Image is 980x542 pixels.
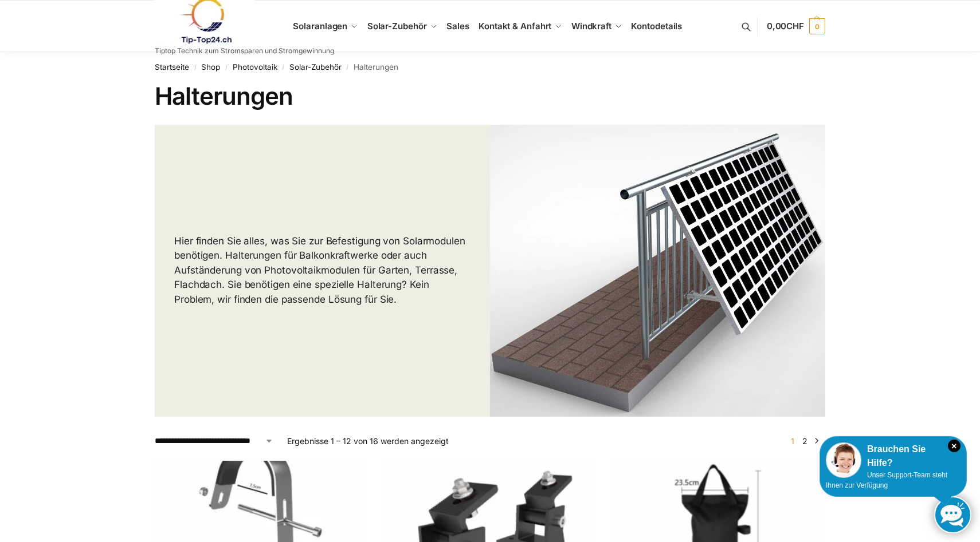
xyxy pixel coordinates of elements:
[767,21,804,31] span: 0,00
[479,21,551,31] span: Kontakt & Anfahrt
[567,1,627,52] a: Windkraft
[826,442,961,470] div: Brauchen Sie Hilfe?
[155,48,334,54] p: Tiptop Technik zum Stromsparen und Stromgewinnung
[189,63,201,72] span: /
[233,62,277,72] a: Photovoltaik
[826,471,947,489] span: Unser Support-Team steht Ihnen zur Verfügung
[767,9,825,43] a: 0,00CHF 0
[155,62,189,72] a: Startseite
[788,436,797,446] span: Seite 1
[626,1,687,52] a: Kontodetails
[155,52,825,82] nav: Breadcrumb
[155,435,273,447] select: Shop-Reihenfolge
[363,1,442,52] a: Solar-Zubehör
[174,234,471,307] p: Hier finden Sie alles, was Sie zur Befestigung von Solarmodulen benötigen. Halterungen für Balkon...
[826,442,861,478] img: Customer service
[277,63,289,72] span: /
[289,62,342,72] a: Solar-Zubehör
[287,435,449,447] p: Ergebnisse 1 – 12 von 16 werden angezeigt
[342,63,354,72] span: /
[367,21,427,31] span: Solar-Zubehör
[446,21,469,31] span: Sales
[155,82,825,110] h1: Halterungen
[631,21,682,31] span: Kontodetails
[474,1,567,52] a: Kontakt & Anfahrt
[809,18,825,34] span: 0
[490,125,825,417] img: Halterungen
[948,440,961,452] i: Schließen
[220,63,232,72] span: /
[799,436,810,446] a: Seite 2
[813,435,821,447] a: →
[442,1,474,52] a: Sales
[784,435,825,447] nav: Produkt-Seitennummerierung
[786,21,804,31] span: CHF
[571,21,611,31] span: Windkraft
[201,62,220,72] a: Shop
